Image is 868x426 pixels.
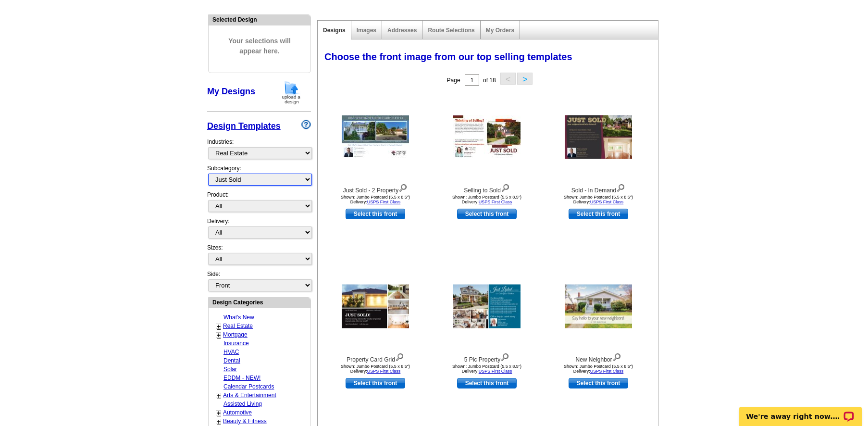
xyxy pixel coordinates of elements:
[483,77,496,84] span: of 18
[223,314,254,321] a: What's New
[434,351,540,364] div: 5 Pic Property
[301,120,311,129] img: design-wizard-help-icon.png
[223,383,274,390] a: Calendar Postcards
[223,401,262,407] a: Assisted Living
[357,27,376,34] a: Images
[457,209,517,219] a: use this design
[569,378,628,388] a: use this design
[217,409,221,417] a: +
[434,364,540,374] div: Shown: Jumbo Postcard (5.5 x 8.5") Delivery:
[223,357,240,364] a: Dental
[207,190,311,217] div: Product:
[590,200,624,204] a: USPS First Class
[517,73,533,85] button: >
[223,409,252,416] a: Automotive
[565,285,632,328] img: New Neighbor
[207,133,311,164] div: Industries:
[395,351,404,362] img: view design details
[223,418,267,425] a: Beauty & Fitness
[486,27,514,34] a: My Orders
[565,115,632,159] img: Sold - In Demand
[223,375,260,381] a: EDDM - NEW!
[569,209,628,219] a: use this design
[546,195,651,204] div: Shown: Jumbo Postcard (5.5 x 8.5") Delivery:
[428,27,474,34] a: Route Selections
[209,298,310,307] div: Design Categories
[223,349,239,355] a: HVAC
[322,195,428,204] div: Shown: Jumbo Postcard (5.5 x 8.5") Delivery:
[323,27,346,34] a: Designs
[546,182,651,195] div: Sold - In Demand
[612,351,621,362] img: view design details
[217,331,221,339] a: +
[322,351,428,364] div: Property Card Grid
[209,15,310,24] div: Selected Design
[447,77,460,84] span: Page
[207,87,255,96] a: My Designs
[279,80,304,105] img: upload-design
[217,418,221,426] a: +
[216,26,303,66] span: Your selections will appear here.
[324,51,572,62] span: Choose the front image from our top selling templates
[590,369,624,374] a: USPS First Class
[207,164,311,190] div: Subcategory:
[387,27,417,34] a: Addresses
[346,378,405,388] a: use this design
[501,182,510,192] img: view design details
[342,285,409,328] img: Property Card Grid
[453,285,521,328] img: 5 Pic Property
[207,217,311,243] div: Delivery:
[223,340,249,347] a: Insurance
[223,323,253,329] a: Real Estate
[223,366,237,373] a: Solar
[616,182,625,192] img: view design details
[457,378,517,388] a: use this design
[346,209,405,219] a: use this design
[500,351,509,362] img: view design details
[223,331,248,338] a: Mortgage
[217,323,221,330] a: +
[398,182,408,192] img: view design details
[322,364,428,374] div: Shown: Jumbo Postcard (5.5 x 8.5") Delivery:
[546,364,651,374] div: Shown: Jumbo Postcard (5.5 x 8.5") Delivery:
[322,182,428,195] div: Just Sold - 2 Property
[434,195,540,204] div: Shown: Jumbo Postcard (5.5 x 8.5") Delivery:
[367,200,401,204] a: USPS First Class
[479,200,512,204] a: USPS First Class
[342,115,409,159] img: Just Sold - 2 Property
[207,270,311,292] div: Side:
[434,182,540,195] div: Selling to Sold
[733,396,868,426] iframe: LiveChat chat widget
[479,369,512,374] a: USPS First Class
[207,243,311,270] div: Sizes:
[223,392,276,399] a: Arts & Entertainment
[217,392,221,400] a: +
[500,73,516,85] button: <
[453,115,521,159] img: Selling to Sold
[207,121,281,131] a: Design Templates
[367,369,401,374] a: USPS First Class
[546,351,651,364] div: New Neighbor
